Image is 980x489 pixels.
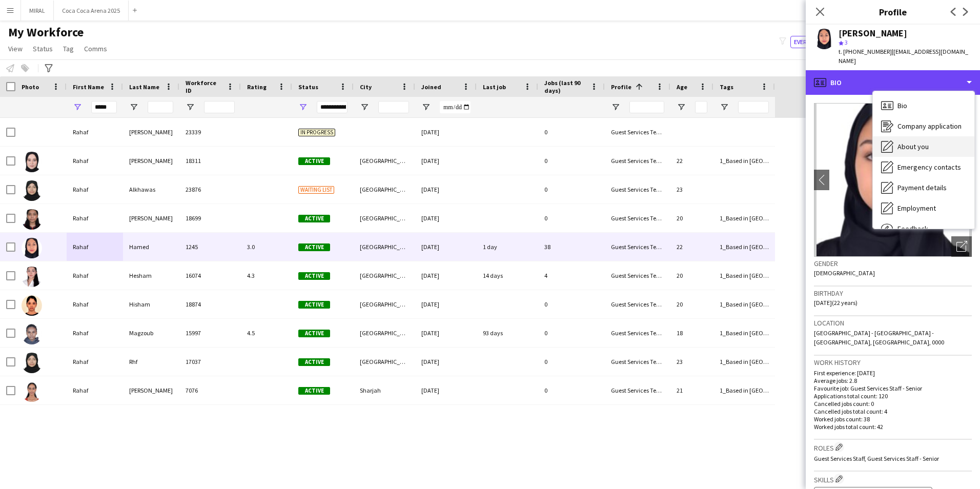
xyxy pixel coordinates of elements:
[67,261,123,290] div: Rahaf
[179,118,241,146] div: 23339
[713,147,775,175] div: 1_Based in [GEOGRAPHIC_DATA], 2_English Level = 2/3 Good , [GEOGRAPHIC_DATA]
[814,318,972,328] h3: Location
[179,290,241,318] div: 18874
[873,95,974,116] div: Bio
[22,83,39,91] span: Photo
[873,218,974,239] div: Feedback
[873,136,974,157] div: About you
[605,261,670,290] div: Guest Services Team
[22,152,42,172] img: Rahaf Al assaf
[298,83,318,91] span: Status
[354,261,415,290] div: [GEOGRAPHIC_DATA]
[8,25,84,40] span: My Workforce
[148,101,173,113] input: Last Name Filter Input
[179,175,241,203] div: 23876
[814,407,972,415] p: Cancelled jobs total count: 4
[67,290,123,318] div: Rahaf
[814,259,972,268] h3: Gender
[179,261,241,290] div: 16074
[790,36,845,48] button: Everyone12,847
[298,129,335,136] span: In progress
[378,101,409,113] input: City Filter Input
[179,348,241,376] div: 17037
[354,348,415,376] div: [GEOGRAPHIC_DATA]
[43,62,55,74] app-action-btn: Advanced filters
[814,269,875,277] span: [DEMOGRAPHIC_DATA]
[421,103,431,112] button: Open Filter Menu
[605,319,670,347] div: Guest Services Team
[538,261,605,290] div: 4
[897,224,928,233] span: Feedback
[670,348,713,376] div: 23
[897,183,947,192] span: Payment details
[814,299,857,307] span: [DATE] (22 years)
[298,215,330,222] span: Active
[677,83,687,91] span: Age
[298,387,330,395] span: Active
[354,175,415,203] div: [GEOGRAPHIC_DATA]
[605,118,670,146] div: Guest Services Team
[22,381,42,402] img: Rahaf Salah
[354,290,415,318] div: [GEOGRAPHIC_DATA]
[538,319,605,347] div: 0
[33,44,53,53] span: Status
[720,83,733,91] span: Tags
[123,175,179,203] div: Alkhawas
[695,101,707,113] input: Age Filter Input
[670,290,713,318] div: 20
[605,348,670,376] div: Guest Services Team
[22,180,42,201] img: Rahaf Alkhawas
[806,70,980,95] div: Bio
[123,261,179,290] div: Hesham
[179,204,241,232] div: 18699
[123,376,179,404] div: [PERSON_NAME]
[29,42,57,55] a: Status
[298,186,334,194] span: Waiting list
[814,384,972,392] p: Favourite job: Guest Services Staff - Senior
[477,319,538,347] div: 93 days
[415,376,477,404] div: [DATE]
[80,42,111,55] a: Comms
[67,348,123,376] div: Rahaf
[129,103,138,112] button: Open Filter Menu
[670,175,713,203] div: 23
[354,376,415,404] div: Sharjah
[814,329,944,346] span: [GEOGRAPHIC_DATA] - [GEOGRAPHIC_DATA] - [GEOGRAPHIC_DATA], [GEOGRAPHIC_DATA], 0000
[605,376,670,404] div: Guest Services Team
[538,290,605,318] div: 0
[538,348,605,376] div: 0
[123,204,179,232] div: [PERSON_NAME]
[415,290,477,318] div: [DATE]
[22,295,42,316] img: Rahaf Hisham
[713,348,775,376] div: 1_Based in [GEOGRAPHIC_DATA], 2_English Level = 3/3 Excellent, [GEOGRAPHIC_DATA]
[873,157,974,177] div: Emergency contacts
[611,83,631,91] span: Profile
[538,233,605,261] div: 38
[814,415,972,423] p: Worked jobs count: 38
[839,48,892,55] span: t. [PHONE_NUMBER]
[951,236,972,257] div: Open photos pop-in
[873,177,974,198] div: Payment details
[354,233,415,261] div: [GEOGRAPHIC_DATA]
[814,369,972,377] p: First experience: [DATE]
[354,204,415,232] div: [GEOGRAPHIC_DATA]
[59,42,78,55] a: Tag
[415,261,477,290] div: [DATE]
[845,38,848,46] span: 3
[179,147,241,175] div: 18311
[22,209,42,230] img: Rahaf Elias
[814,289,972,298] h3: Birthday
[123,348,179,376] div: Rhf
[179,376,241,404] div: 7076
[897,121,962,131] span: Company application
[713,290,775,318] div: 1_Based in [GEOGRAPHIC_DATA], 2_English Level = 3/3 Excellent, [GEOGRAPHIC_DATA]
[605,204,670,232] div: Guest Services Team
[241,319,292,347] div: 4.5
[22,353,42,373] img: Rahaf Rhf
[67,175,123,203] div: Rahaf
[415,348,477,376] div: [DATE]
[67,233,123,261] div: Rahaf
[814,455,939,462] span: Guest Services Staff, Guest Services Staff - Senior
[713,204,775,232] div: 1_Based in [GEOGRAPHIC_DATA], 2_English Level = 3/3 Excellent, [GEOGRAPHIC_DATA]
[73,83,104,91] span: First Name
